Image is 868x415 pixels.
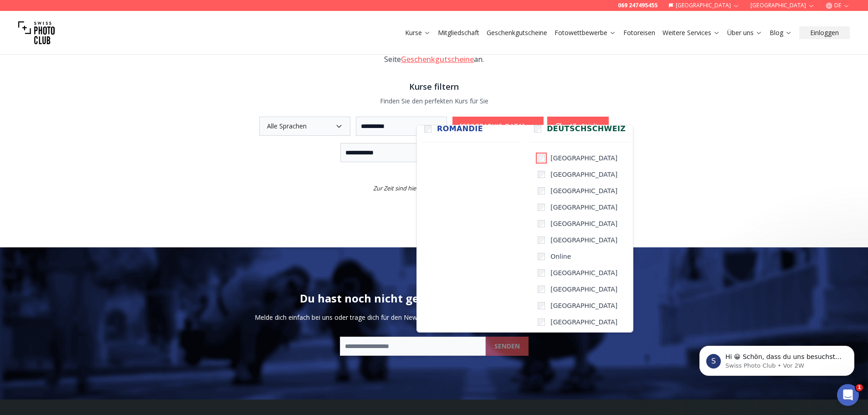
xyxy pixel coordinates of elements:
[300,291,569,306] h2: Du hast noch nicht gefunden, wonach du suchst?
[401,54,474,64] a: Geschenkgutscheine
[555,28,616,37] a: Fotowettbewerbe
[538,220,545,227] input: [GEOGRAPHIC_DATA]
[259,117,350,136] button: Alle Sprachen
[538,253,545,260] input: Online
[538,236,545,244] input: [GEOGRAPHIC_DATA]
[424,125,431,133] input: Romandie
[538,286,545,293] input: [GEOGRAPHIC_DATA]
[405,28,431,37] a: Kurse
[663,28,720,37] a: Weitere Services
[550,219,617,228] span: [GEOGRAPHIC_DATA]
[686,327,868,390] iframe: Intercom notifications Nachricht
[416,125,633,333] div: [GEOGRAPHIC_DATA]
[727,28,762,37] a: Über uns
[837,384,859,406] iframe: Intercom live chat
[538,171,545,178] input: [GEOGRAPHIC_DATA]
[856,384,863,391] span: 1
[538,154,545,162] input: [GEOGRAPHIC_DATA]
[534,125,541,133] input: Deutschschweiz
[550,170,617,179] span: [GEOGRAPHIC_DATA]
[547,123,626,134] span: Deutschschweiz
[551,26,620,39] button: Fotowettbewerbe
[618,2,657,9] a: 069 247495455
[550,236,617,245] span: [GEOGRAPHIC_DATA]
[538,187,545,195] input: [GEOGRAPHIC_DATA]
[550,301,617,310] span: [GEOGRAPHIC_DATA]
[373,184,495,193] small: Zur Zeit sind hier leider keine Kurse verfügbar
[434,26,483,39] button: Mitgliedschaft
[550,154,617,163] span: [GEOGRAPHIC_DATA]
[623,28,655,37] a: Fotoreisen
[157,97,711,106] p: Finden Sie den perfekten Kurs für Sie
[538,269,545,277] input: [GEOGRAPHIC_DATA]
[770,28,792,37] a: Blog
[437,123,483,134] span: Romandie
[538,204,545,211] input: [GEOGRAPHIC_DATA]
[157,80,711,93] h3: Kurse filtern
[724,26,766,39] button: Über uns
[550,268,617,277] span: [GEOGRAPHIC_DATA]
[487,28,547,37] a: Geschenkgutscheine
[550,252,571,261] span: Online
[401,26,434,39] button: Kurse
[438,28,479,37] a: Mitgliedschaft
[538,318,545,326] input: [GEOGRAPHIC_DATA]
[547,117,609,136] button: Alle Städte
[483,26,551,39] button: Geschenkgutscheine
[799,26,850,39] button: Einloggen
[494,342,520,351] b: SENDEN
[766,26,796,39] button: Blog
[550,203,617,212] span: [GEOGRAPHIC_DATA]
[452,117,544,136] button: [GEOGRAPHIC_DATA]
[550,285,617,294] span: [GEOGRAPHIC_DATA]
[255,313,614,322] p: Melde dich einfach bei uns oder trage dich für den Newsletter ein, um über neue Kurse und Termine...
[550,186,617,195] span: [GEOGRAPHIC_DATA]
[550,318,617,327] span: [GEOGRAPHIC_DATA]
[538,302,545,309] input: [GEOGRAPHIC_DATA]
[659,26,724,39] button: Weitere Services
[486,337,529,356] button: SENDEN
[620,26,659,39] button: Fotoreisen
[18,15,55,51] img: Swiss photo club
